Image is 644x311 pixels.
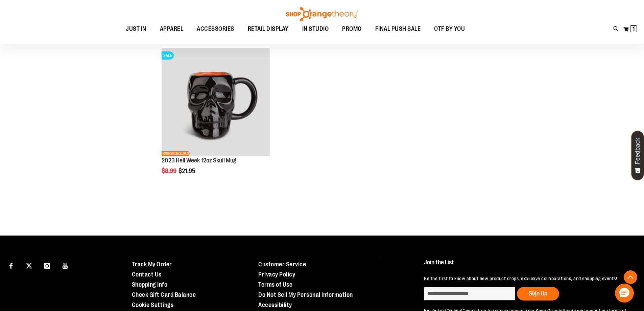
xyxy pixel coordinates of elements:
a: Privacy Policy [258,271,295,278]
h4: Join the List [424,259,628,272]
a: FINAL PUSH SALE [368,21,428,37]
a: Accessibility [258,302,292,308]
span: Feedback [635,138,641,164]
img: Shop Orangetheory [285,7,359,21]
a: RETAIL DISPLAY [241,21,295,37]
a: Customer Service [258,261,306,268]
div: product [158,45,273,192]
img: Product image for Hell Week 12oz Skull Mug [162,48,270,156]
span: PROMO [342,21,362,37]
a: JUST IN [119,21,153,37]
span: IN STUDIO [302,21,329,37]
a: APPAREL [153,21,190,37]
a: PROMO [335,21,368,37]
span: $8.99 [162,168,177,174]
span: OTF BY YOU [434,21,465,37]
a: Contact Us [132,271,162,278]
span: $21.95 [178,168,196,174]
a: Visit our Youtube page [59,259,71,271]
p: Be the first to know about new product drops, exclusive collaborations, and shopping events! [424,275,628,282]
a: IN STUDIO [295,21,336,37]
img: Twitter [26,263,32,269]
span: 1 [633,25,635,32]
span: FINAL PUSH SALE [375,21,421,37]
a: Do Not Sell My Personal Information [258,291,353,298]
a: Cookie Settings [132,302,174,308]
a: Shopping Info [132,281,168,288]
span: APPAREL [160,21,184,37]
span: NETWORK EXCLUSIVE [162,151,190,156]
a: Product image for Hell Week 12oz Skull MugSALENETWORK EXCLUSIVE [162,48,270,157]
a: ACCESSORIES [190,21,241,37]
button: Feedback - Show survey [631,131,644,180]
input: enter email [424,287,515,301]
span: SALE [162,51,174,60]
a: Track My Order [132,261,172,268]
span: Sign Up [529,290,547,297]
button: Sign Up [517,287,559,301]
button: Hello, have a question? Let’s chat. [615,284,634,303]
a: OTF BY YOU [427,21,472,37]
a: Terms of Use [258,281,292,288]
a: Visit our Instagram page [41,259,53,271]
a: Visit our Facebook page [5,259,17,271]
span: RETAIL DISPLAY [248,21,289,37]
a: 2023 Hell Week 12oz Skull Mug [162,157,236,164]
span: JUST IN [126,21,146,37]
a: Check Gift Card Balance [132,291,196,298]
span: ACCESSORIES [197,21,234,37]
button: Back To Top [624,270,637,284]
a: Visit our X page [23,259,35,271]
